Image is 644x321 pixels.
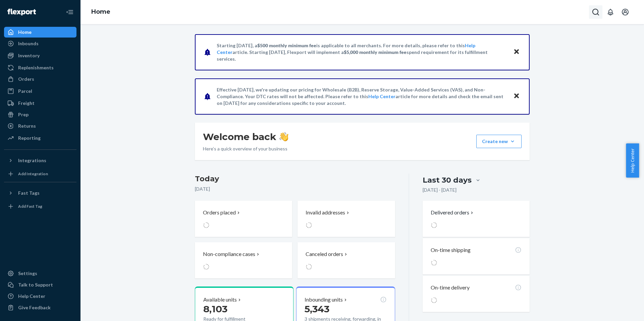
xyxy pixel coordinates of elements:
[4,291,76,302] a: Help Center
[423,187,457,193] p: [DATE] - [DATE]
[4,27,76,38] a: Home
[4,268,76,279] a: Settings
[4,279,76,290] a: Talk to Support
[512,47,521,57] button: Close
[18,100,35,107] div: Freight
[18,281,53,288] div: Talk to Support
[203,131,288,143] h1: Welcome back
[203,209,236,216] p: Orders placed
[18,293,45,300] div: Help Center
[4,86,76,97] a: Parcel
[4,121,76,131] a: Returns
[4,188,76,198] button: Fast Tags
[18,304,51,311] div: Give Feedback
[626,143,639,178] button: Help Center
[195,186,395,192] p: [DATE]
[18,123,36,129] div: Returns
[4,109,76,120] a: Prep
[217,86,507,107] p: Effective [DATE], we're updating our pricing for Wholesale (B2B), Reserve Storage, Value-Added Se...
[18,111,29,118] div: Prep
[203,250,255,258] p: Non-compliance cases
[257,43,316,48] span: $500 monthly minimum fee
[63,5,76,19] button: Close Navigation
[4,302,76,313] button: Give Feedback
[4,169,76,179] a: Add Integration
[18,76,34,82] div: Orders
[18,157,46,164] div: Integrations
[431,284,470,292] p: On-time delivery
[4,201,76,212] a: Add Fast Tag
[18,171,48,177] div: Add Integration
[203,303,227,315] span: 8,103
[4,98,76,109] a: Freight
[279,132,288,141] img: hand-wave emoji
[91,8,110,15] a: Home
[18,40,39,47] div: Inbounds
[431,246,471,254] p: On-time shipping
[4,74,76,84] a: Orders
[195,174,395,184] h3: Today
[18,190,40,196] div: Fast Tags
[298,201,395,237] button: Invalid addresses
[423,175,472,185] div: Last 30 days
[344,49,407,55] span: $5,000 monthly minimum fee
[195,242,292,278] button: Non-compliance cases
[298,242,395,278] button: Canceled orders
[18,29,32,36] div: Home
[7,9,36,15] img: Flexport logo
[18,52,40,59] div: Inventory
[4,62,76,73] a: Replenishments
[476,135,522,148] button: Create new
[305,303,329,315] span: 5,343
[18,135,41,141] div: Reporting
[86,2,116,22] ol: breadcrumbs
[619,5,632,19] button: Open account menu
[604,5,617,19] button: Open notifications
[4,38,76,49] a: Inbounds
[431,209,475,216] button: Delivered orders
[306,209,345,216] p: Invalid addresses
[368,93,395,99] a: Help Center
[217,42,507,62] p: Starting [DATE], a is applicable to all merchants. For more details, please refer to this article...
[4,50,76,61] a: Inventory
[18,88,32,94] div: Parcel
[512,91,521,101] button: Close
[18,270,37,277] div: Settings
[18,64,54,71] div: Replenishments
[305,296,343,304] p: Inbounding units
[4,133,76,143] a: Reporting
[589,5,602,19] button: Open Search Box
[4,155,76,166] button: Integrations
[203,296,237,304] p: Available units
[203,145,288,152] p: Here’s a quick overview of your business
[18,203,42,209] div: Add Fast Tag
[195,201,292,237] button: Orders placed
[306,250,343,258] p: Canceled orders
